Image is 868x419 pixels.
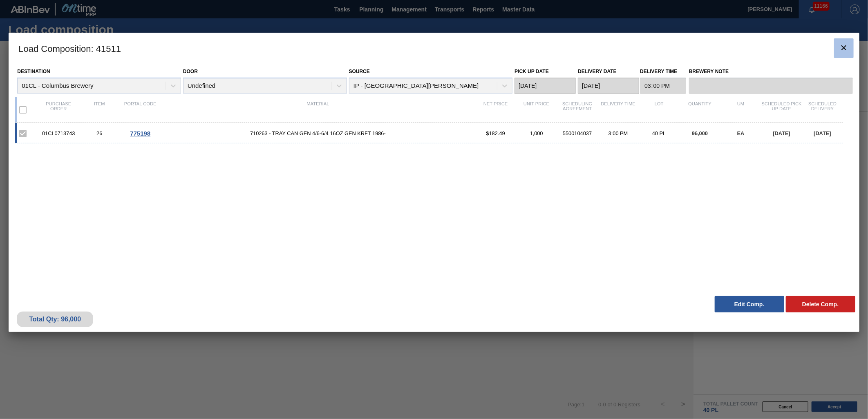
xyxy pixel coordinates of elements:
div: Purchase order [38,101,79,118]
label: Delivery Date [578,69,616,74]
span: 96,000 [692,130,708,136]
div: 1,000 [516,130,557,136]
div: Scheduled Delivery [802,101,843,118]
label: Pick up Date [515,69,549,74]
input: mm/dd/yyyy [578,78,639,94]
label: Door [183,69,198,74]
div: 26 [79,130,120,136]
div: Net Price [475,101,516,118]
div: Lot [639,101,680,118]
span: 710263 - TRAY CAN GEN 4/6-6/4 16OZ GEN KRFT 1986- [161,130,475,136]
input: mm/dd/yyyy [515,78,576,94]
div: Portal code [120,101,161,118]
div: Quantity [680,101,720,118]
div: Item [79,101,120,118]
button: Edit Comp. [715,296,784,312]
div: 5500104037 [557,130,598,136]
span: EA [737,130,745,136]
button: Delete Comp. [786,296,855,312]
div: Total Qty: 96,000 [23,316,87,323]
div: Scheduling Agreement [557,101,598,118]
div: $182.49 [475,130,516,136]
div: Go to Order [120,130,161,137]
label: Destination [17,69,50,74]
label: Brewery Note [689,66,853,78]
label: Source [349,69,370,74]
label: Delivery Time [640,66,686,78]
div: Unit Price [516,101,557,118]
span: [DATE] [773,130,790,136]
div: 3:00 PM [598,130,639,136]
div: UM [720,101,761,118]
span: 775198 [130,130,150,137]
span: [DATE] [814,130,831,136]
div: Scheduled Pick up Date [761,101,802,118]
div: 01CL0713743 [38,130,79,136]
h3: Load Composition : 41511 [9,33,859,64]
div: Delivery Time [598,101,639,118]
div: 40 PL [639,130,680,136]
div: Material [161,101,475,118]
